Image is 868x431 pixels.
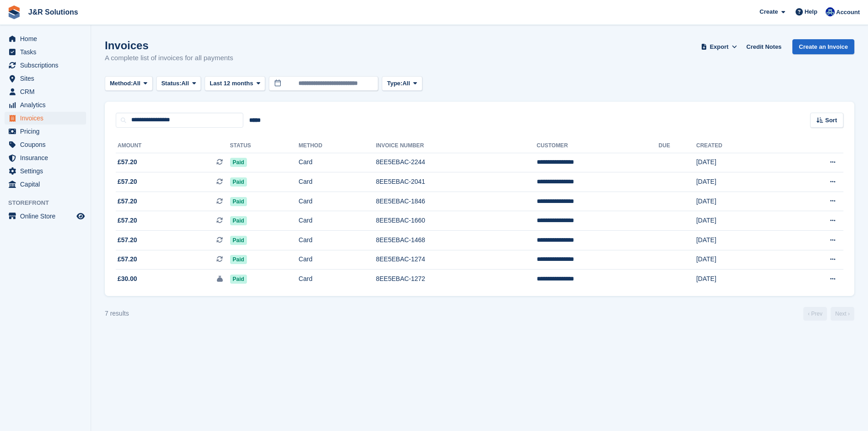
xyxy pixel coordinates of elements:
span: Invoices [20,112,75,125]
span: Paid [230,197,247,206]
a: menu [5,112,86,125]
span: Paid [230,216,247,225]
div: 7 results [105,309,129,318]
span: Paid [230,177,247,187]
span: Sites [20,72,75,85]
span: Paid [230,275,247,284]
span: Paid [230,158,247,167]
span: Method: [110,79,133,88]
th: Customer [537,139,658,153]
a: Previous [803,307,827,321]
td: [DATE] [696,172,781,192]
td: Card [298,270,376,289]
span: All [181,79,189,88]
span: All [133,79,141,88]
td: Card [298,172,376,192]
span: Last 12 months [210,79,253,88]
td: 8EE5EBAC-1660 [376,211,537,231]
button: Type: All [382,76,422,91]
a: menu [5,59,86,72]
a: menu [5,85,86,98]
span: Capital [20,178,75,191]
td: [DATE] [696,270,781,289]
td: 8EE5EBAC-1846 [376,192,537,211]
td: Card [298,153,376,172]
td: 8EE5EBAC-1274 [376,250,537,270]
span: Storefront [8,198,91,208]
span: Analytics [20,99,75,111]
span: Insurance [20,151,75,164]
span: Subscriptions [20,59,75,72]
span: Settings [20,165,75,177]
span: Type: [387,79,402,88]
a: menu [5,178,86,191]
span: Home [20,32,75,45]
span: £57.20 [118,254,137,264]
button: Status: All [156,76,201,91]
span: All [402,79,410,88]
span: £57.20 [118,235,137,245]
a: menu [5,125,86,138]
td: Card [298,192,376,211]
a: menu [5,165,86,177]
td: 8EE5EBAC-1468 [376,231,537,250]
p: A complete list of invoices for all payments [105,53,233,63]
button: Export [699,39,739,54]
span: Create [760,7,778,16]
span: £57.20 [118,216,137,225]
span: Sort [825,116,837,125]
td: Card [298,231,376,250]
span: Coupons [20,138,75,151]
a: menu [5,46,86,58]
a: menu [5,151,86,164]
a: menu [5,99,86,111]
td: 8EE5EBAC-1272 [376,270,537,289]
span: Status: [161,79,181,88]
span: Account [836,8,860,17]
a: Create an Invoice [792,39,854,54]
span: £57.20 [118,177,137,187]
td: Card [298,211,376,231]
th: Invoice Number [376,139,537,153]
a: menu [5,138,86,151]
span: £57.20 [118,197,137,206]
a: menu [5,210,86,223]
td: [DATE] [696,211,781,231]
button: Method: All [105,76,153,91]
td: [DATE] [696,192,781,211]
a: Preview store [75,211,86,222]
span: Export [710,42,729,52]
span: CRM [20,85,75,98]
th: Method [298,139,376,153]
td: [DATE] [696,231,781,250]
nav: Page [801,307,856,321]
span: Pricing [20,125,75,138]
img: Macie Adcock [826,7,835,16]
th: Due [658,139,696,153]
button: Last 12 months [205,76,265,91]
th: Amount [116,139,230,153]
th: Created [696,139,781,153]
td: [DATE] [696,153,781,172]
th: Status [230,139,299,153]
h1: Invoices [105,39,233,52]
td: 8EE5EBAC-2244 [376,153,537,172]
a: menu [5,72,86,85]
a: J&R Solutions [25,5,82,20]
td: [DATE] [696,250,781,270]
a: menu [5,32,86,45]
a: Credit Notes [743,39,785,54]
td: 8EE5EBAC-2041 [376,172,537,192]
span: Online Store [20,210,75,223]
span: Tasks [20,46,75,58]
td: Card [298,250,376,270]
a: Next [831,307,854,321]
span: Paid [230,236,247,245]
span: Paid [230,255,247,264]
span: £57.20 [118,157,137,167]
img: stora-icon-8386f47178a22dfd0bd8f6a31ec36ba5ce8667c1dd55bd0f319d3a0aa187defe.svg [7,5,21,19]
span: £30.00 [118,274,137,284]
span: Help [805,7,817,16]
